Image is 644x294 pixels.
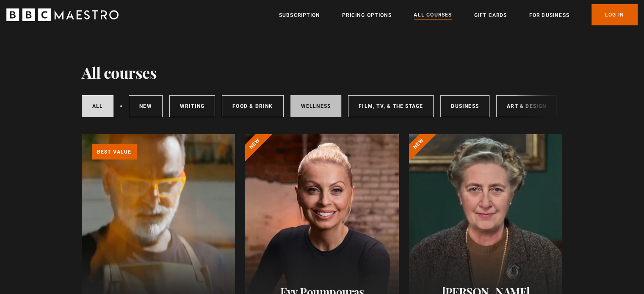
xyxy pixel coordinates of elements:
nav: Primary [279,4,638,25]
a: Business [440,95,489,117]
p: Best value [92,144,137,159]
a: Gift Cards [474,11,507,19]
a: All Courses [414,11,452,20]
svg: BBC Maestro [6,8,119,21]
a: Subscription [279,11,320,19]
a: Film, TV, & The Stage [348,95,434,117]
a: All [82,95,114,117]
a: Wellness [290,95,342,117]
h1: All courses [82,63,157,81]
a: New [129,95,163,117]
a: Pricing Options [342,11,392,19]
a: Log In [591,4,638,25]
a: Writing [169,95,215,117]
a: For business [529,11,569,19]
a: Food & Drink [222,95,283,117]
a: Art & Design [496,95,557,117]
